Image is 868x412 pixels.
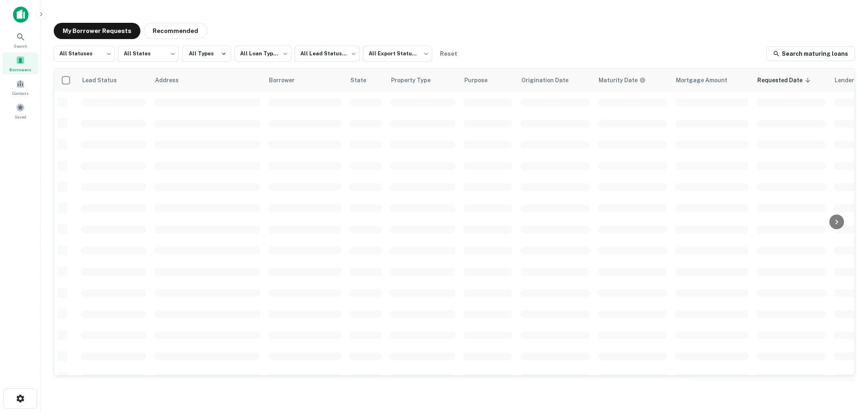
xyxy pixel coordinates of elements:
[15,114,26,120] span: Saved
[12,90,28,96] span: Contacts
[144,23,207,39] button: Recommended
[459,69,516,92] th: Purpose
[464,75,498,85] span: Purpose
[766,46,855,61] a: Search maturing loans
[2,100,38,122] a: Saved
[269,75,305,85] span: Borrower
[2,53,38,75] a: Borrowers
[350,75,377,85] span: State
[77,69,150,92] th: Lead Status
[599,76,646,85] div: Maturity dates displayed may be estimated. Please contact the lender for the most accurate maturi...
[835,75,865,85] span: Lender
[9,66,31,73] span: Borrowers
[155,75,189,85] span: Address
[264,69,345,92] th: Borrower
[234,43,291,64] div: All Loan Types
[676,75,738,85] span: Mortgage Amount
[671,69,752,92] th: Mortgage Amount
[827,347,868,386] iframe: Chat Widget
[14,43,27,49] span: Search
[295,43,360,64] div: All Lead Statuses
[363,43,432,64] div: All Export Statuses
[386,69,459,92] th: Property Type
[757,75,813,85] span: Requested Date
[13,7,28,23] img: capitalize-icon.png
[521,75,579,85] span: Origination Date
[54,43,115,64] div: All Statuses
[752,69,830,92] th: Requested Date
[150,69,264,92] th: Address
[599,76,656,85] span: Maturity dates displayed may be estimated. Please contact the lender for the most accurate maturi...
[516,69,594,92] th: Origination Date
[435,46,461,62] button: Reset
[82,75,127,85] span: Lead Status
[2,29,38,51] a: Search
[2,76,38,98] a: Contacts
[118,43,179,64] div: All States
[182,46,231,62] button: All Types
[54,23,140,39] button: My Borrower Requests
[345,69,386,92] th: State
[599,76,638,85] h6: Maturity Date
[391,75,441,85] span: Property Type
[594,69,671,92] th: Maturity dates displayed may be estimated. Please contact the lender for the most accurate maturi...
